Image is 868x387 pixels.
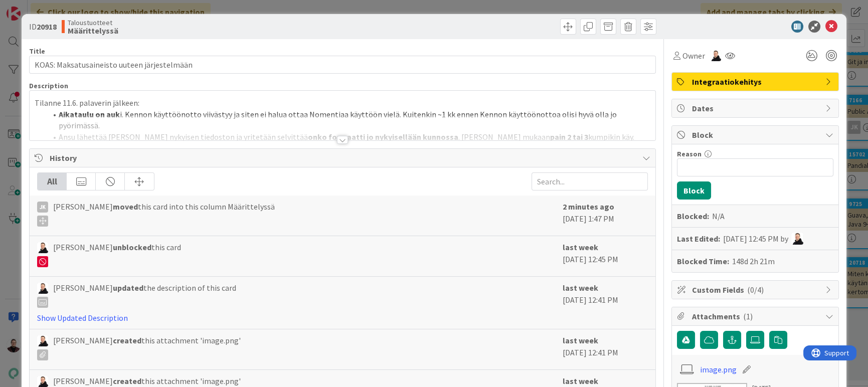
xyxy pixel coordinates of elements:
b: unblocked [113,242,151,252]
div: All [38,173,67,190]
span: ( 1 ) [743,311,753,321]
div: [DATE] 12:41 PM [563,282,648,324]
div: N/A [712,210,725,222]
img: AN [37,242,48,253]
span: Support [21,2,46,14]
span: Description [29,81,68,90]
span: Integraatiokehitys [692,76,820,88]
a: Show Updated Description [37,313,128,323]
span: [PERSON_NAME] the description of this card [53,282,236,308]
img: AN [37,283,48,294]
label: Title [29,47,45,56]
b: last week [563,283,598,293]
strong: Aikataulu on auk [59,109,120,119]
span: Block [692,129,820,141]
b: moved [113,202,138,212]
div: 148d 2h 21m [732,255,775,267]
div: [DATE] 12:41 PM [563,334,648,364]
b: created [113,335,141,345]
img: AN [37,376,48,387]
b: updated [113,283,143,293]
b: 20918 [37,22,57,32]
div: [DATE] 12:45 PM by [723,233,803,245]
span: Dates [692,102,820,114]
span: ( 0/4 ) [747,285,764,295]
span: History [50,152,637,164]
div: [DATE] 12:45 PM [563,241,648,271]
span: Owner [682,50,705,62]
b: Last Edited: [677,233,720,245]
b: Blocked Time: [677,255,729,267]
b: Määrittelyssä [68,27,118,35]
b: last week [563,376,598,386]
img: AN [37,335,48,346]
label: Reason [677,149,702,158]
span: [PERSON_NAME] this card into this column Määrittelyssä [53,201,275,227]
span: [PERSON_NAME] this attachment 'image.png' [53,334,241,360]
b: Blocked: [677,210,709,222]
img: AN [710,50,721,61]
p: Tilanne 11.6. palaverin jälkeen: [35,97,650,109]
b: 2 minutes ago [563,202,614,212]
b: created [113,376,141,386]
span: Attachments [692,310,820,322]
span: ID [29,21,57,33]
input: type card name here... [29,56,655,74]
div: JK [37,202,48,213]
b: last week [563,242,598,252]
span: Custom Fields [692,284,820,296]
img: AN [791,233,803,245]
b: last week [563,335,598,345]
span: [PERSON_NAME] this card [53,241,181,267]
span: Taloustuotteet [68,19,118,27]
a: image.png [700,363,737,375]
div: [DATE] 1:47 PM [563,201,648,231]
input: Search... [532,172,648,190]
button: Block [677,181,711,200]
li: i. Kennon käyttöönotto viivästyy ja siten ei halua ottaa Nomentiaa käyttöön vielä. Kuitenkin ~1 k... [47,109,650,131]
